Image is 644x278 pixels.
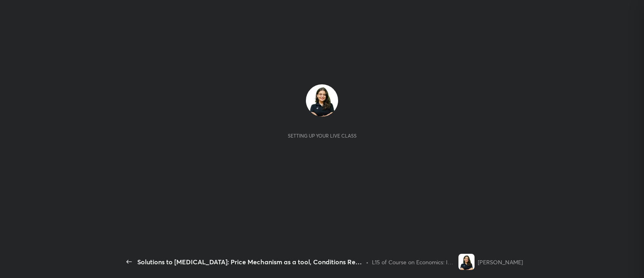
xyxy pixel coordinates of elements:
img: ac645958af6d470e9914617ce266d6ae.jpg [306,84,338,117]
img: ac645958af6d470e9914617ce266d6ae.jpg [458,254,475,270]
div: Setting up your live class [288,133,357,139]
div: Solutions to [MEDICAL_DATA]: Price Mechanism as a tool, Conditions Required [137,257,363,267]
div: • [366,258,369,266]
div: [PERSON_NAME] [478,258,523,266]
div: L15 of Course on Economics: ISC 11th [372,258,455,266]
